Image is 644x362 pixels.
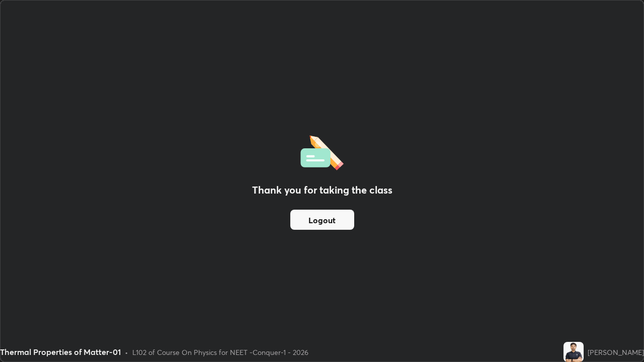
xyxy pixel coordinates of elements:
img: 98d66aa6592e4b0fb7560eafe1db0121.jpg [563,342,584,362]
div: L102 of Course On Physics for NEET -Conquer-1 - 2026 [132,347,308,357]
img: offlineFeedback.1438e8b3.svg [300,132,344,170]
button: Logout [290,210,354,230]
div: • [125,347,128,357]
h2: Thank you for taking the class [252,183,392,198]
div: [PERSON_NAME] [588,347,644,357]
